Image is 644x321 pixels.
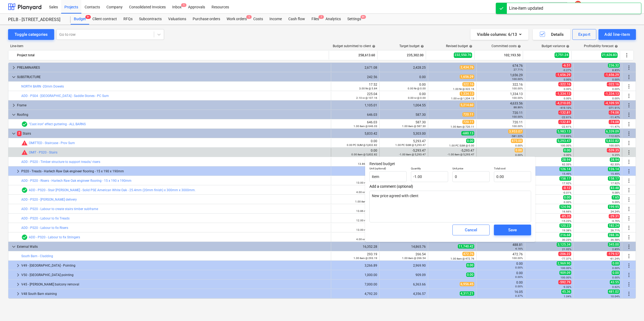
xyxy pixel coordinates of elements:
[512,87,523,90] small: 100.00%
[21,94,109,98] a: ADD - PS04 - [GEOGRAPHIC_DATA] - Saddle Stones - PC Sum
[71,14,89,25] div: Budget
[564,88,571,90] small: 0.00%
[560,106,571,109] small: -419.10%
[626,93,632,99] span: More actions
[609,110,620,115] span: -74.08
[626,272,632,278] span: More actions
[322,14,344,25] a: Analytics
[612,201,620,204] small: 9.09%
[512,96,523,99] small: 100.00%
[626,206,632,212] span: More actions
[29,235,80,239] a: ADD - PS20 - Labour to fix Stringers
[382,75,426,79] div: 0.00
[21,179,131,183] a: ADD - PS20 - Risers - Harlech Raw Oak engineer flooring - 15 x 190 x 190mm
[382,113,426,117] div: 587.30
[626,159,632,165] span: More actions
[399,44,424,48] div: Target budget
[609,214,620,218] span: -29.31
[609,120,620,124] span: -74.08
[223,14,250,25] a: Work orders1
[462,112,474,117] span: 720.11
[604,101,620,105] span: -4,109.59
[610,125,620,128] small: -11.47%
[21,85,64,88] a: NORTH BARN -20mm Dowels
[15,168,21,175] span: keyboard_arrow_right
[555,53,569,58] span: 2,751.24
[572,29,597,40] button: Export
[369,161,531,167] p: Revised budget
[608,233,620,237] span: 288.36
[508,226,517,233] div: Save
[356,181,377,184] small: 13.00 nr @ 74.68
[626,225,632,231] span: More actions
[612,195,620,200] span: 7.65
[356,186,377,194] div: 919.60
[358,162,377,165] small: 13.86 m @ 3.69
[558,82,571,86] span: -322.16
[612,191,620,194] small: 9.08%
[562,210,571,213] small: 16.66%
[451,97,474,100] small: 1.00 nr @ 1,334.13
[356,228,377,231] small: 13.00 nr @ 52.48
[612,69,620,72] small: 8.85%
[369,184,531,189] span: Add a comment (optional)
[21,198,77,201] a: ADD - PS20 - [PERSON_NAME] delivery
[356,177,377,184] div: 970.84
[626,243,632,250] span: More actions
[512,115,523,118] small: 100.00%
[359,83,377,90] div: 17.52
[559,205,571,209] span: 124.96
[514,106,523,109] small: 88.86%
[11,111,17,118] span: keyboard_arrow_down
[266,14,285,25] div: Income
[612,88,620,90] small: 0.00%
[402,120,426,128] div: 587.30
[347,144,377,146] small: 0.00 PC SUM @ 5,832.82
[354,120,377,128] div: 646.03
[559,233,571,237] span: 216.68
[11,64,17,71] span: keyboard_arrow_right
[479,111,523,118] div: 720.11
[333,132,377,135] div: 5,833.42
[562,63,571,68] span: -6.51
[559,176,571,181] span: 158.17
[562,172,571,175] small: 15.49%
[563,69,571,72] small: -0.27%
[626,64,632,71] span: More actions
[561,125,571,128] small: -22.61%
[539,31,564,38] div: Details
[611,172,620,175] small: 15.49%
[21,226,68,230] a: ADD - PS20 - Labour to fix Risers
[408,83,426,90] div: 0.00
[21,207,98,211] a: ADD - PS20 - Labour to create stairs timber subframe
[223,14,250,25] div: Work orders
[611,163,620,166] small: 62.33%
[453,88,474,90] small: 1.00 Nr @ 322.16
[494,167,531,171] p: Total cost
[491,44,521,48] div: Committed costs
[333,103,377,107] div: 1,105.01
[517,45,521,48] span: help
[604,73,620,77] span: -1,656.29
[556,92,571,96] span: -1,334.13
[512,125,523,128] small: 100.00%
[560,135,571,138] small: 112.83%
[333,113,377,117] div: 646.03
[626,177,632,184] span: More actions
[604,31,630,38] div: Add line-item
[89,14,120,25] a: Client contract
[250,14,266,25] div: Costs
[556,101,571,105] span: -4,210.05
[382,66,426,69] div: 2,428.25
[610,186,620,190] span: 83.48
[395,139,426,147] div: 5,293.47
[356,191,377,194] small: 4.00 nr @ 229.90
[626,215,632,222] span: More actions
[21,121,28,127] span: Line-item has 1 RFQs
[355,196,377,203] div: 84.17
[601,53,618,58] span: 21,626.83
[511,139,523,143] span: 875.00
[402,125,426,128] small: 1.00 item @ 587.30
[614,45,618,48] span: help
[246,15,252,19] span: 1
